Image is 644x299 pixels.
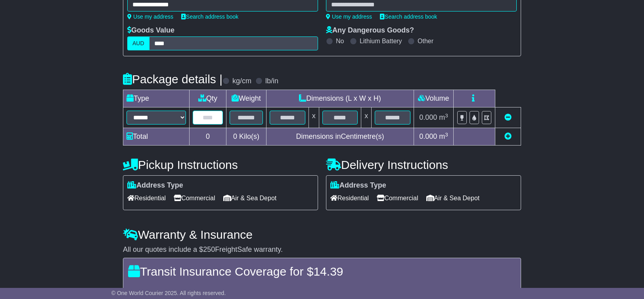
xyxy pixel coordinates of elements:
span: Commercial [174,192,215,204]
td: Total [123,128,190,146]
span: 250 [203,245,215,253]
label: Any Dangerous Goods? [326,26,414,35]
label: AUD [127,36,149,50]
a: Add new item [504,132,512,140]
a: Remove this item [504,113,512,121]
h4: Transit Insurance Coverage for $ [128,265,516,278]
a: Use my address [326,13,372,20]
h4: Delivery Instructions [326,158,521,171]
label: Lithium Battery [360,37,402,45]
h4: Package details | [123,73,222,86]
td: Dimensions in Centimetre(s) [266,128,414,146]
td: Kilo(s) [226,128,266,146]
label: lb/in [265,77,278,86]
span: m [439,132,448,140]
span: 0.000 [419,132,437,140]
span: Commercial [377,192,418,204]
td: 0 [190,128,226,146]
label: Address Type [330,181,386,190]
h4: Warranty & Insurance [123,228,521,241]
label: Goods Value [127,26,174,35]
td: Qty [190,90,226,107]
span: 0 [233,132,237,140]
span: Residential [127,192,166,204]
span: m [439,113,448,121]
td: x [309,107,319,128]
span: 0.000 [419,113,437,121]
td: Weight [226,90,266,107]
td: Type [123,90,190,107]
label: Other [418,37,433,45]
h4: Pickup Instructions [123,158,318,171]
span: Air & Sea Depot [426,192,480,204]
sup: 3 [445,132,448,138]
span: Residential [330,192,369,204]
a: Search address book [380,13,437,20]
label: kg/cm [232,77,251,86]
span: © One World Courier 2025. All rights reserved. [111,290,226,296]
div: All our quotes include a $ FreightSafe warranty. [123,245,521,254]
label: Address Type [127,181,183,190]
td: Volume [414,90,453,107]
sup: 3 [445,113,448,119]
span: Air & Sea Depot [223,192,277,204]
label: No [336,37,344,45]
a: Use my address [127,13,173,20]
a: Search address book [181,13,238,20]
td: x [361,107,372,128]
span: 14.39 [313,265,343,278]
td: Dimensions (L x W x H) [266,90,414,107]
